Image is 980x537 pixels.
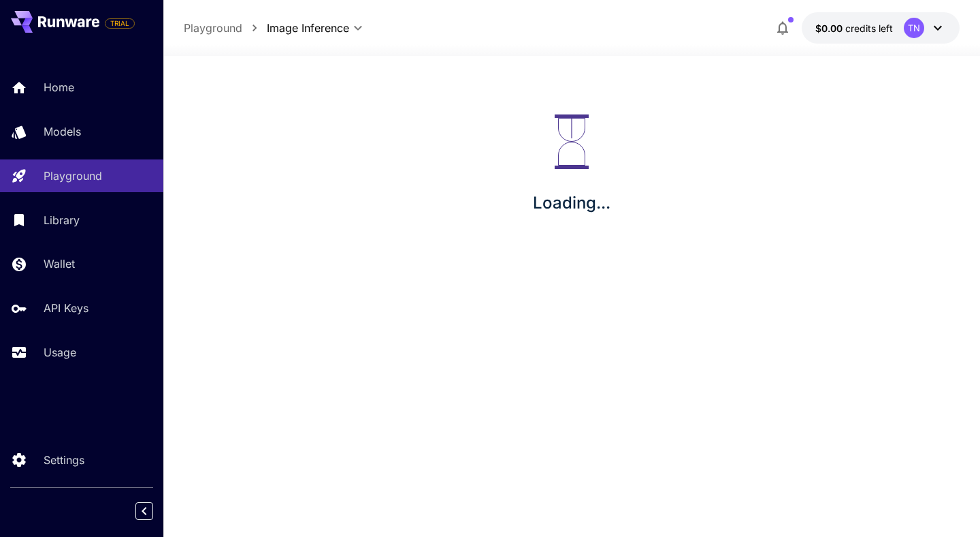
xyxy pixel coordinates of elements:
span: Image Inference [267,20,349,36]
p: Wallet [44,256,75,272]
span: TRIAL [105,18,134,29]
div: TN [904,18,924,38]
p: Models [44,123,81,140]
p: Library [44,212,80,228]
button: Collapse sidebar [135,502,153,520]
button: $0.00TN [802,12,960,44]
p: API Keys [44,300,88,316]
span: Add your payment card to enable full platform functionality. [105,15,135,31]
span: credits left [845,22,893,34]
p: Settings [44,452,84,468]
p: Playground [44,168,102,184]
a: Playground [184,20,242,36]
div: Collapse sidebar [146,499,163,523]
p: Home [44,79,74,95]
p: Usage [44,344,76,360]
p: Loading... [533,191,610,215]
nav: breadcrumb [184,20,267,36]
span: $0.00 [815,22,845,34]
div: $0.00 [815,21,893,35]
